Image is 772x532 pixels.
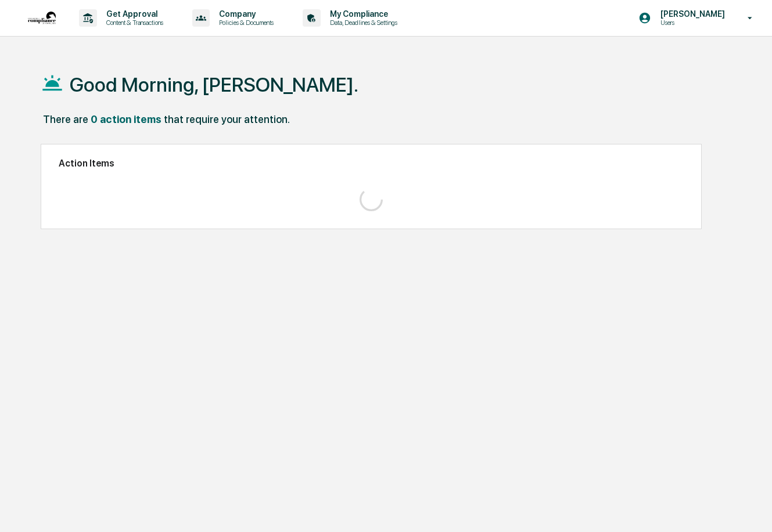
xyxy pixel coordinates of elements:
p: My Compliance [321,9,403,19]
p: Content & Transactions [97,19,169,27]
div: 0 action items [91,113,161,125]
img: logo [28,12,56,24]
p: Users [651,19,731,27]
h1: Good Morning, [PERSON_NAME]. [70,73,358,96]
p: Data, Deadlines & Settings [321,19,403,27]
div: that require your attention. [164,113,290,125]
p: [PERSON_NAME] [651,9,731,19]
p: Get Approval [97,9,169,19]
p: Company [210,9,279,19]
div: There are [43,113,88,125]
p: Policies & Documents [210,19,279,27]
h2: Action Items [59,158,684,169]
